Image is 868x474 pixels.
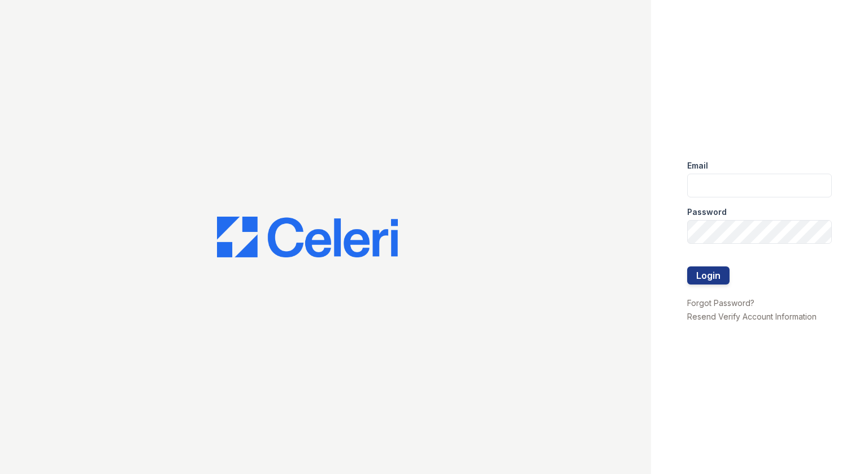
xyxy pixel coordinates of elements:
[687,298,754,308] a: Forgot Password?
[687,160,708,171] label: Email
[687,312,817,321] a: Resend Verify Account Information
[687,266,730,285] button: Login
[217,217,398,257] img: CE_Logo_Blue-a8612792a0a2168367f1c8372b55b34899dd931a85d93a1a3d3e32e68fde9ad4.png
[687,206,727,218] label: Password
